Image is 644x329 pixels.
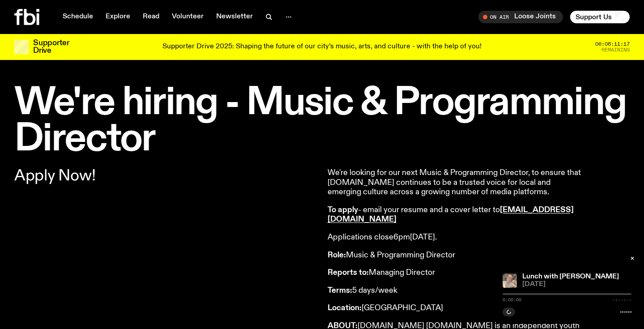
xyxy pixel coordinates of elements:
[328,286,585,296] p: 5 days/week
[211,11,258,23] a: Newsletter
[595,42,630,47] span: 06:08:11:17
[57,11,98,23] a: Schedule
[328,269,369,277] strong: Reports to:
[328,233,585,243] p: Applications close 6pm[DATE].
[503,298,521,302] span: 0:00:00
[328,168,585,197] p: We're looking for our next Music & Programming Director, to ensure that [DOMAIN_NAME] continues t...
[328,205,585,225] p: - email your resume and a cover letter to
[100,11,136,23] a: Explore
[328,304,362,312] strong: Location:
[162,43,482,51] p: Supporter Drive 2025: Shaping the future of our city’s music, arts, and culture - with the help o...
[570,11,630,23] button: Support Us
[166,11,209,23] a: Volunteer
[328,206,358,214] strong: To apply
[328,303,585,313] p: [GEOGRAPHIC_DATA]
[328,251,346,259] strong: Role:
[328,268,585,278] p: Managing Director
[33,39,69,55] h3: Supporter Drive
[576,13,612,21] span: Support Us
[137,11,165,23] a: Read
[522,281,631,288] span: [DATE]
[522,273,619,280] a: Lunch with [PERSON_NAME]
[478,11,563,23] button: On AirLoose Joints
[601,47,630,52] span: Remaining
[328,286,352,295] strong: Terms:
[328,251,585,261] p: Music & Programming Director
[14,168,317,184] p: Apply Now!
[14,85,630,158] h1: We're hiring - Music & Programming Director
[613,298,631,302] span: -:--:--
